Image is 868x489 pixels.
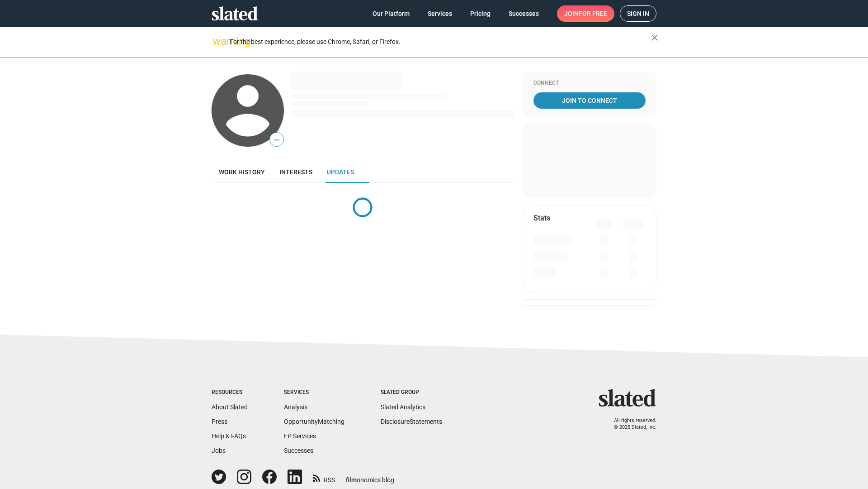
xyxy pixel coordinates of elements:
a: DisclosureStatements [381,418,442,425]
a: Slated Analytics [381,403,425,411]
mat-icon: warning [212,36,223,47]
a: OpportunityMatching [284,418,344,425]
a: Pricing [463,5,498,22]
a: Updates [320,161,361,183]
a: Press [212,418,227,425]
span: film [346,476,357,484]
a: RSS [313,470,335,484]
a: Services [420,5,459,22]
a: Work history [212,161,272,183]
span: for free [579,5,607,22]
a: Join To Connect [533,92,646,109]
a: Successes [284,447,313,454]
a: Jobs [212,447,226,454]
a: Sign in [620,5,656,22]
div: For the best experience, please use Chrome, Safari, or Firefox. [230,36,651,48]
span: Our Platform [373,5,410,22]
mat-icon: close [649,32,660,43]
a: EP Services [284,432,316,440]
span: Successes [509,5,539,22]
a: Help & FAQs [212,432,246,440]
a: Interests [272,161,320,183]
a: Joinfor free [557,5,614,22]
a: filmonomics blog [346,469,394,484]
p: All rights reserved. © 2025 Slated, Inc. [604,417,656,431]
span: Updates [327,168,354,176]
div: Services [284,389,344,396]
div: Connect [533,80,646,87]
span: Pricing [470,5,491,22]
a: Analysis [284,403,307,411]
a: Our Platform [365,5,417,22]
a: Successes [501,5,546,22]
div: Slated Group [381,389,442,396]
span: Join [564,5,607,22]
span: Services [428,5,452,22]
a: About Slated [212,403,248,411]
span: Join To Connect [535,92,644,109]
span: Work history [219,168,265,176]
span: Interests [279,168,312,176]
div: Resources [212,389,248,396]
span: Sign in [627,6,649,21]
mat-card-title: Stats [533,213,550,223]
span: — [270,134,283,146]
